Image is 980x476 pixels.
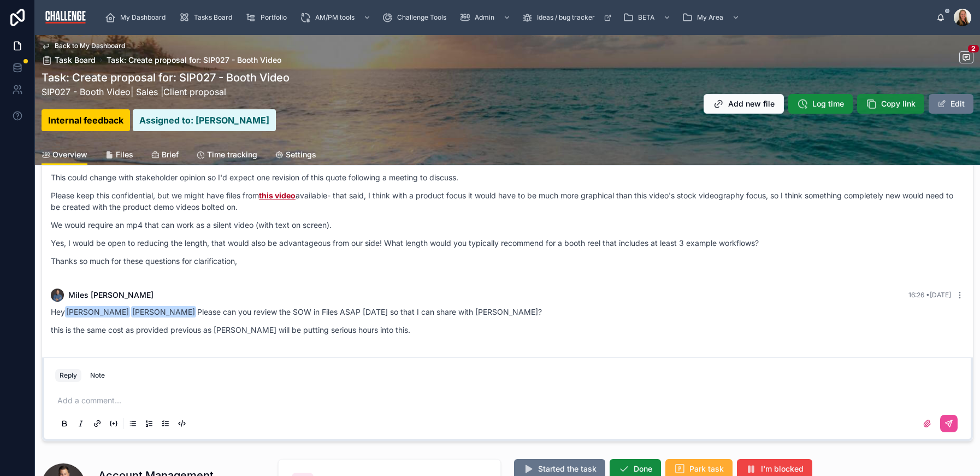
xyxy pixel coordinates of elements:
a: this video [259,191,296,200]
mark: Assigned to: [PERSON_NAME] [133,109,276,131]
span: Done [634,463,652,474]
span: 2 [968,45,979,52]
p: This could change with stakeholder opinion so I'd expect one revision of this quote following a m... [51,172,964,183]
span: BETA [638,13,654,22]
button: Reply [55,369,81,382]
a: Challenge Tools [379,8,454,27]
a: AM/PM tools [297,8,376,27]
span: Tasks Board [194,13,232,22]
div: scrollable content [96,5,936,30]
span: Miles [PERSON_NAME] [68,290,154,301]
p: Thanks so much for these questions for clarification, [51,255,964,267]
span: Copy link [881,98,916,109]
span: Overview [52,149,87,160]
span: 16:26 • [DATE] [908,291,951,299]
a: Ideas / bug tracker [518,8,617,27]
span: Park task [689,463,724,474]
span: My Area [697,13,723,22]
button: Edit [929,94,973,114]
button: Copy link [857,94,924,114]
span: Started the task [538,463,597,474]
a: Files [105,145,133,167]
a: Time tracking [196,145,257,167]
a: My Dashboard [102,8,173,27]
a: BETA [619,8,676,27]
mark: Internal feedback [42,109,130,131]
a: Task Board [42,55,96,66]
span: [PERSON_NAME] [65,306,130,318]
a: Tasks Board [175,8,240,27]
span: Brief [162,149,179,160]
span: [PERSON_NAME] [131,306,196,318]
p: We would require an mp4 that can work as a silent video (with text on screen). [51,219,964,231]
a: Client proposal [163,86,226,97]
img: App logo [44,9,87,26]
p: Yes, I would be open to reducing the length, that would also be advantageous from our side! What ... [51,237,964,249]
a: SIP027 - Booth Video [42,86,131,97]
p: Please keep this confidential, but we might have files from available- that said, I think with a ... [51,190,964,213]
a: Back to My Dashboard [42,42,125,50]
a: Settings [275,145,316,167]
span: Files [116,149,133,160]
div: Note [90,371,105,380]
p: this is the same cost as provided previous as [PERSON_NAME] will be putting serious hours into this. [51,324,964,336]
span: Log time [812,98,844,109]
a: Brief [151,145,179,167]
span: Time tracking [207,149,257,160]
button: Note [86,369,109,382]
span: Task Board [55,55,96,66]
button: Add new file [704,94,784,114]
p: | Sales | [42,85,290,98]
span: Portfolio [261,13,287,22]
a: Task: Create proposal for: SIP027 - Booth Video [107,55,281,66]
span: Add new file [728,98,775,109]
span: AM/PM tools [315,13,355,22]
span: Challenge Tools [397,13,446,22]
a: Overview [42,145,87,166]
span: I'm blocked [761,463,804,474]
p: Hey Please can you review the SOW in Files ASAP [DATE] so that I can share with [PERSON_NAME]? [51,306,964,318]
a: My Area [678,8,745,27]
span: Back to My Dashboard [55,42,125,50]
span: Admin [475,13,494,22]
span: Settings [286,149,316,160]
button: 2 [959,51,973,65]
a: Admin [456,8,516,27]
span: My Dashboard [120,13,166,22]
a: Portfolio [242,8,294,27]
span: Ideas / bug tracker [537,13,595,22]
h1: Task: Create proposal for: SIP027 - Booth Video [42,70,290,85]
button: Log time [788,94,853,114]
